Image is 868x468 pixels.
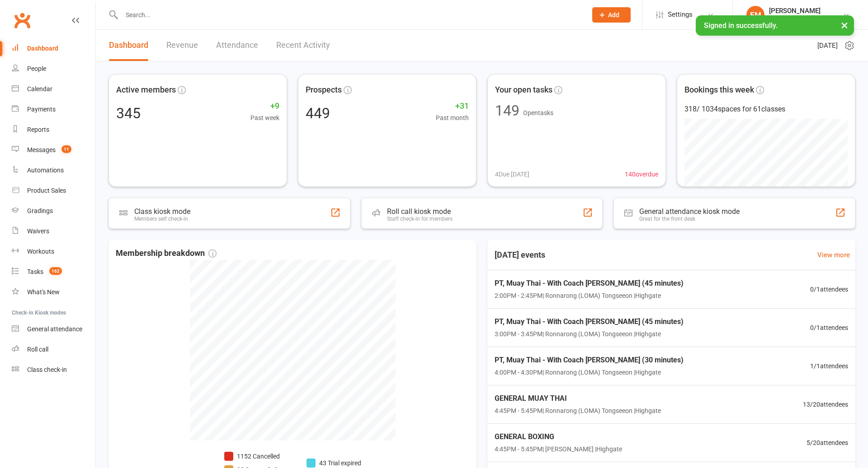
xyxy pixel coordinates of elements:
[436,113,469,123] span: Past month
[803,399,848,409] span: 13 / 20 attendees
[495,393,661,404] span: GENERAL MUAY THAI
[495,329,684,339] span: 3:00PM - 3:45PM | Ronnarong (LOMA) Tongseeon | Highgate
[27,146,56,153] div: Messages
[668,5,693,25] span: Settings
[27,207,53,214] div: Gradings
[12,38,95,59] a: Dashboard
[12,339,95,360] a: Roll call
[27,85,52,93] div: Calendar
[27,126,49,133] div: Reports
[12,79,95,99] a: Calendar
[116,83,176,97] span: Active members
[495,169,529,179] span: 4 Due [DATE]
[495,431,622,443] span: GENERAL BOXING
[12,221,95,241] a: Waivers
[12,160,95,181] a: Automations
[12,59,95,79] a: People
[12,360,95,380] a: Class kiosk mode
[27,65,46,72] div: People
[116,106,141,120] div: 345
[684,103,848,115] div: 318 / 1034 spaces for 61 classes
[11,9,33,32] a: Clubworx
[61,145,71,153] span: 11
[639,216,740,222] div: Great for the front desk
[810,361,848,371] span: 1 / 1 attendees
[12,262,95,282] a: Tasks 162
[523,109,553,116] span: Open tasks
[27,366,67,373] div: Class check-in
[807,438,848,448] span: 5 / 20 attendees
[276,30,330,61] a: Recent Activity
[134,207,190,216] div: Class kiosk mode
[495,316,684,328] span: PT, Muay Thai - With Coach [PERSON_NAME] (45 minutes)
[12,201,95,221] a: Gradings
[684,83,754,97] span: Bookings this week
[250,100,279,113] span: +9
[495,406,661,416] span: 4:45PM - 5:45PM | Ronnarong (LOMA) Tongseeon | Highgate
[387,207,453,216] div: Roll call kiosk mode
[608,11,619,19] span: Add
[27,346,48,353] div: Roll call
[592,7,631,23] button: Add
[306,83,342,97] span: Prospects
[27,227,49,235] div: Waivers
[810,323,848,333] span: 0 / 1 attendees
[639,207,740,216] div: General attendance kiosk mode
[27,288,60,296] div: What's New
[12,99,95,120] a: Payments
[746,6,764,24] div: EM
[625,169,658,179] span: 140 overdue
[27,248,54,255] div: Workouts
[134,216,190,222] div: Members self check-in
[436,100,469,113] span: +31
[817,250,850,260] a: View more
[49,267,62,275] span: 162
[116,247,217,260] span: Membership breakdown
[769,15,843,23] div: Champions Gym Highgate
[224,451,292,461] li: 1152 Cancelled
[387,216,453,222] div: Staff check-in for members
[307,458,361,468] li: 43 Trial expired
[27,187,66,194] div: Product Sales
[119,9,580,21] input: Search...
[27,45,58,52] div: Dashboard
[704,21,778,30] span: Signed in successfully.
[12,282,95,302] a: What's New
[495,291,684,301] span: 2:00PM - 2:45PM | Ronnarong (LOMA) Tongseeon | Highgate
[109,30,148,61] a: Dashboard
[166,30,198,61] a: Revenue
[12,181,95,201] a: Product Sales
[810,284,848,294] span: 0 / 1 attendees
[250,113,279,123] span: Past week
[27,268,43,275] div: Tasks
[12,120,95,140] a: Reports
[12,241,95,262] a: Workouts
[487,247,552,263] h3: [DATE] events
[306,106,330,120] div: 449
[12,140,95,160] a: Messages 11
[495,103,519,118] div: 149
[495,444,622,454] span: 4:45PM - 5:45PM | [PERSON_NAME] | Highgate
[27,325,82,333] div: General attendance
[27,167,64,174] div: Automations
[495,367,684,377] span: 4:00PM - 4:30PM | Ronnarong (LOMA) Tongseeon | Highgate
[495,354,684,366] span: PT, Muay Thai - With Coach [PERSON_NAME] (30 minutes)
[836,15,853,35] button: ×
[27,106,56,113] div: Payments
[12,319,95,339] a: General attendance kiosk mode
[495,83,552,97] span: Your open tasks
[817,40,838,51] span: [DATE]
[495,278,684,289] span: PT, Muay Thai - With Coach [PERSON_NAME] (45 minutes)
[769,7,843,15] div: [PERSON_NAME]
[216,30,258,61] a: Attendance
